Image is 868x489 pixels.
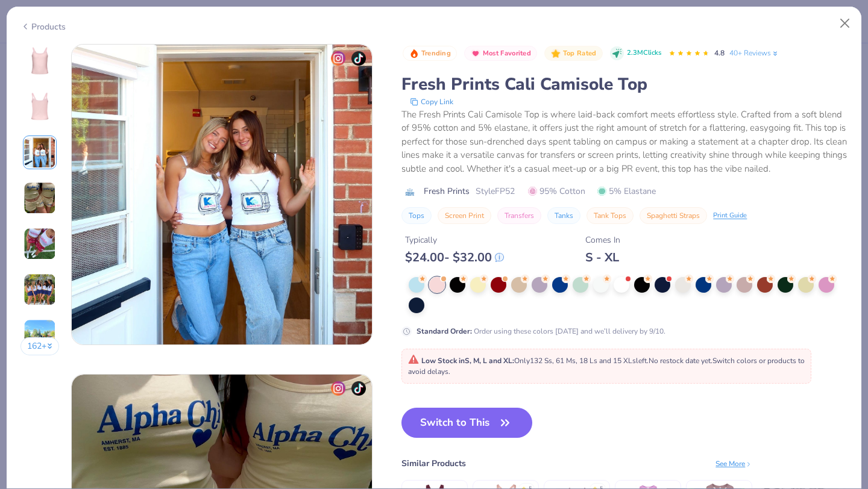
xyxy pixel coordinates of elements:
[587,207,634,224] button: Tank Tops
[401,408,532,438] button: Switch to This
[417,326,665,337] div: Order using these colors [DATE] and we’ll delivery by 9/10.
[547,207,580,224] button: Tanks
[544,46,602,61] button: Badge Button
[483,50,531,57] span: Most Favorited
[24,319,56,352] img: User generated content
[401,108,848,176] div: The Fresh Prints Cali Camisole Top is where laid-back comfort meets effortless style. Crafted fro...
[497,207,541,224] button: Transfers
[401,73,848,96] div: Fresh Prints Cali Camisole Top
[563,50,597,57] span: Top Rated
[729,48,779,58] a: 40+ Reviews
[421,50,451,57] span: Trending
[24,136,56,169] img: User generated content
[585,234,620,246] div: Comes In
[351,51,366,66] img: tiktok-icon.png
[585,250,620,265] div: S - XL
[471,49,480,58] img: Most Favorited sort
[20,20,66,33] div: Products
[668,44,709,63] div: 4.8 Stars
[715,458,752,469] div: See More
[406,96,457,108] button: copy to clipboard
[25,92,54,121] img: Back
[714,48,725,58] span: 4.8
[20,337,60,355] button: 162+
[403,46,457,61] button: Badge Button
[438,207,491,224] button: Screen Print
[597,185,656,198] span: 5% Elastane
[72,45,372,344] img: e12661dc-3c83-480d-a482-c8085af46aa7
[408,356,805,376] span: Only 132 Ss, 61 Ms, 18 Ls and 15 XLs left. Switch colors or products to avoid delays.
[24,182,56,214] img: User generated content
[24,228,56,260] img: User generated content
[649,356,712,366] span: No restock date yet.
[405,234,504,246] div: Typically
[424,185,470,198] span: Fresh Prints
[24,273,56,306] img: User generated content
[627,48,661,58] span: 2.3M Clicks
[551,49,561,58] img: Top Rated sort
[476,185,515,198] span: Style FP52
[464,46,537,61] button: Badge Button
[331,51,345,66] img: insta-icon.png
[405,250,504,265] div: $ 24.00 - $ 32.00
[351,381,366,396] img: tiktok-icon.png
[331,381,345,396] img: insta-icon.png
[528,185,585,198] span: 95% Cotton
[421,356,514,366] strong: Low Stock in S, M, L and XL :
[834,12,857,35] button: Close
[417,326,472,336] strong: Standard Order :
[401,457,466,470] div: Similar Products
[401,207,432,224] button: Tops
[25,46,54,75] img: Front
[409,49,419,58] img: Trending sort
[713,211,747,221] div: Print Guide
[640,207,707,224] button: Spaghetti Straps
[401,187,418,197] img: brand logo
